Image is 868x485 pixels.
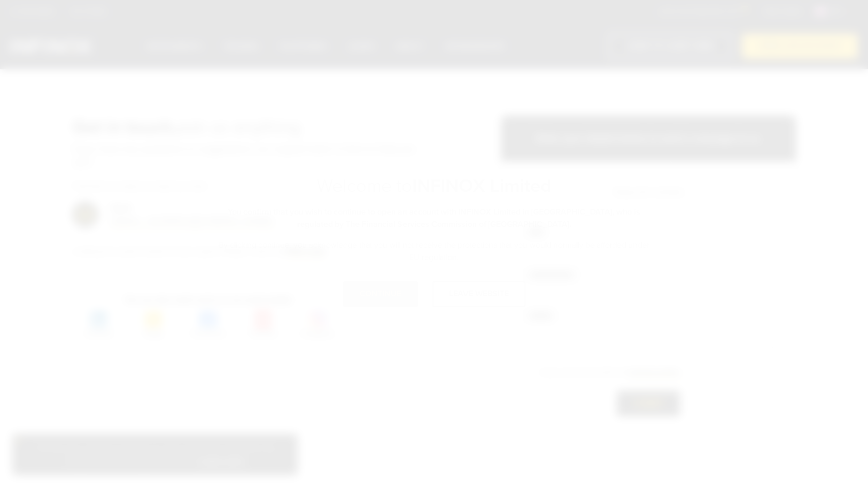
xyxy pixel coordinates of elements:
div: CONTINUE [343,281,418,307]
div: LEAVE WEBSITE [432,281,525,307]
strong: INFINOX Limited [412,175,551,197]
p: Welcome to [216,175,652,198]
strong: You confirm that you wish to continue to open an account with INFINOX Limited in [GEOGRAPHIC_DATA... [228,207,640,230]
p: By clicking continue, you acknowledge that you will not receive the protections that you would no... [216,239,652,264]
